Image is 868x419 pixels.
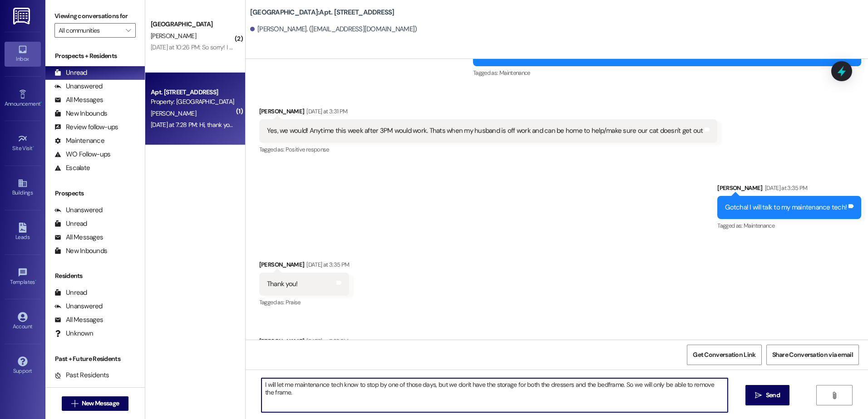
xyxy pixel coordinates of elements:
span: • [33,144,34,150]
div: Unanswered [54,82,103,91]
div: [DATE] at 3:31 PM [304,107,347,116]
div: [DATE] at 10:26 PM: So sorry! I actually will be there at 3 [DATE]! [151,43,314,51]
div: Unread [54,219,87,229]
div: Unanswered [54,302,103,311]
div: Past Residents [54,370,109,380]
span: • [35,278,36,284]
a: Buildings [5,175,41,200]
div: [DATE] at 7:28 PM: Hi, thank you for your message. Our team will get back to you soon. Our office... [151,121,683,129]
div: Tagged as: [259,143,718,156]
a: Site Visit • [5,131,41,156]
div: All Messages [54,233,103,242]
a: Inbox [5,42,41,66]
div: Unread [54,288,87,297]
div: Property: [GEOGRAPHIC_DATA] [151,97,235,107]
span: Share Conversation via email [772,350,853,360]
div: [PERSON_NAME] [259,260,350,273]
span: Praise [286,298,301,306]
i:  [71,400,78,407]
div: All Messages [54,95,103,105]
div: Tagged as: [473,66,861,79]
div: Maintenance [54,136,104,146]
button: Get Conversation Link [687,345,761,365]
span: Maintenance [744,222,774,229]
input: All communities [59,23,121,38]
div: Unread [54,68,87,78]
div: Unknown [54,329,93,338]
button: Share Conversation via email [766,345,859,365]
span: Send [766,390,780,400]
span: Get Conversation Link [693,350,755,360]
div: [DATE] at 3:35 PM [763,183,808,193]
div: New Inbounds [54,109,107,118]
img: ResiDesk Logo [13,8,32,24]
div: Tagged as: [259,296,350,309]
a: Leads [5,220,41,244]
span: Positive response [286,146,329,153]
div: [PERSON_NAME] [259,107,718,119]
div: [PERSON_NAME] [717,183,861,196]
div: [PERSON_NAME]. ([EMAIL_ADDRESS][DOMAIN_NAME]) [250,24,417,34]
div: Yes, we would! Anytime this week after 3PM would work. Thats when my husband is off work and can ... [267,126,703,136]
div: All Messages [54,315,103,325]
div: [PERSON_NAME] [259,336,806,349]
div: Residents [45,271,145,281]
textarea: I will let me maintenance tech know to stop by one of those days, but we don't have the storage f... [261,378,727,412]
span: New Message [82,399,119,408]
div: [DATE] at 7:28 PM [304,336,348,346]
div: Tagged as: [717,219,861,232]
i:  [126,27,131,34]
i:  [755,392,762,399]
span: • [40,99,42,106]
div: Apt. [STREET_ADDRESS] [151,88,235,97]
a: Support [5,354,41,378]
div: Past + Future Residents [45,354,145,364]
div: Thank you! [267,279,298,289]
span: Maintenance [499,69,530,77]
div: Prospects + Residents [45,51,145,61]
label: Viewing conversations for [54,9,136,23]
div: Gotcha! I will talk to my maintenance tech! [725,203,847,212]
b: [GEOGRAPHIC_DATA]: Apt. [STREET_ADDRESS] [250,8,395,17]
a: Templates • [5,265,41,289]
div: [GEOGRAPHIC_DATA] [151,19,235,29]
div: Unanswered [54,205,103,215]
div: WO Follow-ups [54,150,110,159]
div: Escalate [54,163,90,173]
div: New Inbounds [54,246,107,256]
button: New Message [62,396,129,411]
span: [PERSON_NAME] [151,109,196,117]
div: Prospects [45,189,145,198]
a: Account [5,309,41,334]
div: [DATE] at 3:35 PM [304,260,349,269]
span: [PERSON_NAME] [151,32,196,40]
div: Review follow-ups [54,122,118,132]
i:  [831,392,838,399]
button: Send [745,385,789,405]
